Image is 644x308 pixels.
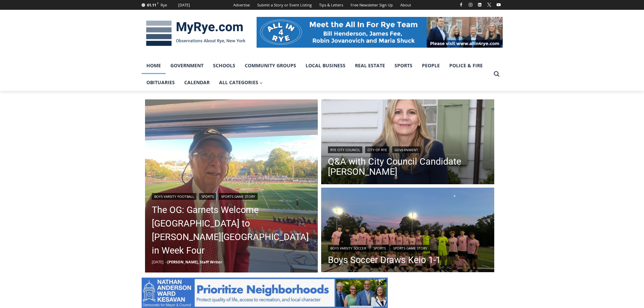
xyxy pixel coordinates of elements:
[365,146,389,153] a: City of Rye
[178,2,190,8] div: [DATE]
[145,99,318,273] a: Read More The OG: Garnets Welcome Yorktown to Nugent Stadium in Week Four
[208,57,240,74] a: Schools
[145,99,318,273] img: (PHOTO: The voice of Rye Garnet Football and Old Garnet Steve Feeney in the Nugent Stadium press ...
[445,57,487,74] a: Police & Fire
[199,193,216,200] a: Sports
[152,193,196,200] a: Boys Varsity Football
[391,245,430,252] a: Sports Game Story
[142,16,250,51] img: MyRye.com
[467,1,475,9] a: Instagram
[157,1,159,5] span: F
[219,79,263,86] span: All Categories
[457,1,465,9] a: Facebook
[142,57,166,74] a: Home
[152,192,311,200] div: | |
[328,255,441,265] a: Boys Soccer Draws Keio 1-1
[257,17,503,47] img: All in for Rye
[219,193,258,200] a: Sports Game Story
[485,1,493,9] a: X
[495,1,503,9] a: YouTube
[147,2,156,7] span: 61.11
[328,145,487,153] div: | |
[371,245,388,252] a: Sports
[240,57,301,74] a: Community Groups
[321,99,494,186] a: Read More Q&A with City Council Candidate Maria Tufvesson Shuck
[301,57,350,74] a: Local Business
[491,68,503,80] button: View Search Form
[321,99,494,186] img: (PHOTO: City council candidate Maria Tufvesson Shuck.)
[142,57,491,91] nav: Primary Navigation
[165,259,167,264] span: –
[214,74,268,91] a: All Categories
[390,57,417,74] a: Sports
[321,188,494,274] a: Read More Boys Soccer Draws Keio 1-1
[328,243,441,252] div: | |
[180,74,214,91] a: Calendar
[417,57,445,74] a: People
[476,1,484,9] a: Linkedin
[328,157,487,177] a: Q&A with City Council Candidate [PERSON_NAME]
[392,146,421,153] a: Government
[328,146,362,153] a: Rye City Council
[161,2,167,8] div: Rye
[152,259,164,264] time: [DATE]
[142,74,180,91] a: Obituaries
[152,203,311,257] a: The OG: Garnets Welcome [GEOGRAPHIC_DATA] to [PERSON_NAME][GEOGRAPHIC_DATA] in Week Four
[321,188,494,274] img: (PHOTO: The Rye Boys Soccer team from their match agains Keio Academy on September 30, 2025. Cred...
[167,259,222,264] a: [PERSON_NAME], Staff Writer
[166,57,208,74] a: Government
[350,57,390,74] a: Real Estate
[328,245,368,252] a: Boys Varsity Soccer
